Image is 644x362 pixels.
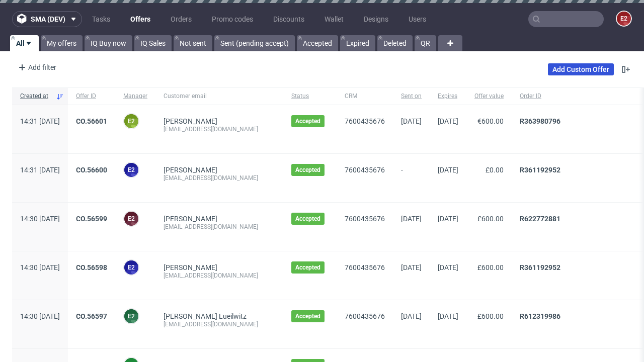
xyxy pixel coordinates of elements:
[76,312,107,320] a: CO.56597
[520,263,560,271] a: R361192952
[76,166,107,174] a: CO.56600
[520,166,560,174] a: R361192952
[438,117,458,125] span: [DATE]
[477,215,504,223] span: £600.00
[12,11,82,27] button: sma (dev)
[20,215,60,223] span: 14:30 [DATE]
[76,263,107,271] a: CO.56598
[164,223,275,231] div: [EMAIL_ADDRESS][DOMAIN_NAME]
[41,35,83,51] a: My offers
[486,166,504,174] span: £0.00
[318,11,350,27] a: Wallet
[401,117,422,125] span: [DATE]
[345,312,385,320] a: 7600435676
[214,35,295,51] a: Sent (pending accept)
[124,309,138,323] figcaption: e2
[124,260,138,275] figcaption: e2
[164,92,275,101] span: Customer email
[76,92,107,101] span: Offer ID
[134,35,172,51] a: IQ Sales
[401,215,422,223] span: [DATE]
[477,312,504,320] span: £600.00
[31,16,65,23] span: sma (dev)
[438,215,458,223] span: [DATE]
[20,312,60,320] span: 14:30 [DATE]
[438,263,458,271] span: [DATE]
[164,320,275,328] div: [EMAIL_ADDRESS][DOMAIN_NAME]
[548,63,614,75] a: Add Custom Offer
[20,263,60,271] span: 14:30 [DATE]
[295,166,320,174] span: Accepted
[206,11,259,27] a: Promo codes
[358,11,394,27] a: Designs
[403,11,432,27] a: Users
[14,59,58,75] div: Add filter
[520,92,629,101] span: Order ID
[345,166,385,174] a: 7600435676
[295,312,320,320] span: Accepted
[164,263,217,271] a: [PERSON_NAME]
[345,215,385,223] a: 7600435676
[401,263,422,271] span: [DATE]
[297,35,338,51] a: Accepted
[295,215,320,223] span: Accepted
[438,166,458,174] span: [DATE]
[164,166,217,174] a: [PERSON_NAME]
[76,215,107,223] a: CO.56599
[123,92,147,101] span: Manager
[520,215,560,223] a: R622772881
[174,35,212,51] a: Not sent
[20,117,60,125] span: 14:31 [DATE]
[477,117,504,125] span: €600.00
[415,35,436,51] a: QR
[438,312,458,320] span: [DATE]
[124,212,138,226] figcaption: e2
[164,125,275,133] div: [EMAIL_ADDRESS][DOMAIN_NAME]
[477,263,504,271] span: £600.00
[520,117,560,125] a: R363980796
[165,11,198,27] a: Orders
[345,263,385,271] a: 7600435676
[401,92,422,101] span: Sent on
[401,166,422,190] span: -
[438,92,458,101] span: Expires
[164,215,217,223] a: [PERSON_NAME]
[295,263,320,271] span: Accepted
[295,117,320,125] span: Accepted
[340,35,375,51] a: Expired
[345,117,385,125] a: 7600435676
[164,271,275,280] div: [EMAIL_ADDRESS][DOMAIN_NAME]
[520,312,560,320] a: R612319986
[164,174,275,182] div: [EMAIL_ADDRESS][DOMAIN_NAME]
[20,166,60,174] span: 14:31 [DATE]
[617,12,631,26] figcaption: e2
[164,117,217,125] a: [PERSON_NAME]
[124,114,138,128] figcaption: e2
[124,163,138,177] figcaption: e2
[267,11,310,27] a: Discounts
[401,312,422,320] span: [DATE]
[85,35,132,51] a: IQ Buy now
[474,92,504,101] span: Offer value
[86,11,116,27] a: Tasks
[124,11,156,27] a: Offers
[291,92,329,101] span: Status
[164,312,247,320] a: [PERSON_NAME] Lueilwitz
[76,117,107,125] a: CO.56601
[10,35,39,51] a: All
[377,35,413,51] a: Deleted
[20,92,52,101] span: Created at
[345,92,385,101] span: CRM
